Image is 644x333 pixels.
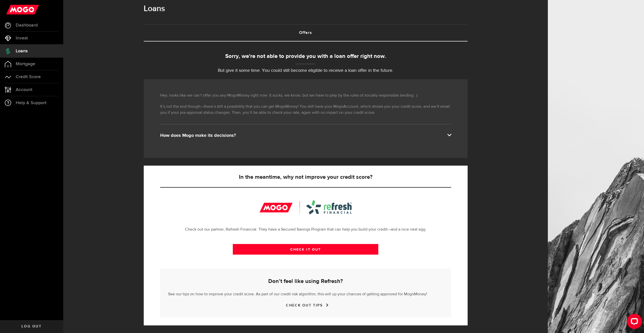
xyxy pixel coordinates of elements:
[160,174,451,180] h5: In the meantime, why not improve your credit score?
[160,93,451,99] p: Hey, looks like we can’t offer you any MogoMoney right now. It sucks, we know, but we have to pla...
[144,25,468,41] a: Offers
[160,132,451,139] div: How does Mogo make its decisions?
[16,101,47,105] span: Help & Support
[16,75,41,79] span: Credit Score
[286,303,325,307] a: CHECK OUT TIPS
[168,278,443,284] h5: Don’t feel like using Refresh?
[16,23,38,28] span: Dashboard
[160,227,451,233] p: Check out our partner, Refresh Financial. They have a Secured Savings Program that can help you b...
[144,2,468,15] h1: Loans
[16,87,32,92] span: Account
[16,36,28,40] span: Invest
[22,325,41,328] span: Log out
[144,52,468,61] div: Sorry, we're not able to provide you with a loan offer right now.
[623,312,644,333] iframe: LiveChat chat widget
[144,24,468,41] ul: Tabs Navigation
[144,67,468,74] p: But give it some time. You could still become eligible to receive a loan offer in the future.
[16,62,35,66] span: Mortgage
[168,290,443,297] p: See our tips on how to improve your credit score. As part of our credit risk algorithm, this will...
[16,49,28,53] span: Loans
[233,244,378,255] a: CHECK IT OUT
[160,104,451,116] p: It’s not the end though—there’s still a possibility that you can get MogoMoney! You still have yo...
